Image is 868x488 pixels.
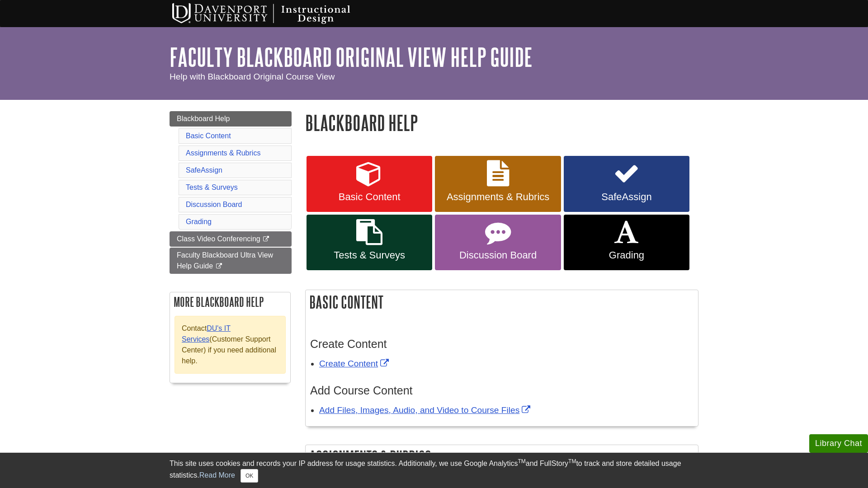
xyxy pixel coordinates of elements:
[186,166,222,174] a: SafeAssign
[319,405,533,415] a: Link opens in new window
[241,469,258,483] button: Close
[307,156,432,212] a: Basic Content
[165,2,382,25] img: Davenport University Instructional Design
[170,231,292,247] a: Class Video Conferencing
[177,251,273,270] span: Faculty Blackboard Ultra View Help Guide
[310,384,693,397] h3: Add Course Content
[186,218,212,225] a: Grading
[518,458,525,465] sup: TM
[262,236,270,242] i: This link opens in a new window
[568,458,576,465] sup: TM
[307,215,432,271] a: Tests & Surveys
[177,115,230,122] span: Blackboard Help
[215,263,223,269] i: This link opens in a new window
[319,359,391,368] a: Link opens in new window
[564,215,689,271] a: Grading
[170,248,292,274] a: Faculty Blackboard Ultra View Help Guide
[313,191,425,203] span: Basic Content
[305,111,698,134] h1: Blackboard Help
[186,183,238,191] a: Tests & Surveys
[442,191,554,203] span: Assignments & Rubrics
[177,235,260,243] span: Class Video Conferencing
[186,132,231,140] a: Basic Content
[186,149,260,157] a: Assignments & Rubrics
[571,249,683,261] span: Grading
[435,215,561,271] a: Discussion Board
[170,111,292,392] div: Guide Page Menu
[170,458,698,483] div: This site uses cookies and records your IP address for usage statistics. Additionally, we use Goo...
[313,249,425,261] span: Tests & Surveys
[199,471,235,479] a: Read More
[571,191,683,203] span: SafeAssign
[170,43,533,71] a: Faculty Blackboard Original View Help Guide
[170,72,335,81] span: Help with Blackboard Original Course View
[186,201,242,208] a: Discussion Board
[435,156,561,212] a: Assignments & Rubrics
[170,292,290,311] h2: More Blackboard Help
[306,290,698,314] h2: Basic Content
[564,156,689,212] a: SafeAssign
[182,324,231,343] a: DU's IT Services
[306,445,698,469] h2: Assignments & Rubrics
[170,111,292,127] a: Blackboard Help
[442,249,554,261] span: Discussion Board
[310,338,693,351] h3: Create Content
[175,316,286,374] div: Contact (Customer Support Center) if you need additional help.
[809,434,868,453] button: Library Chat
